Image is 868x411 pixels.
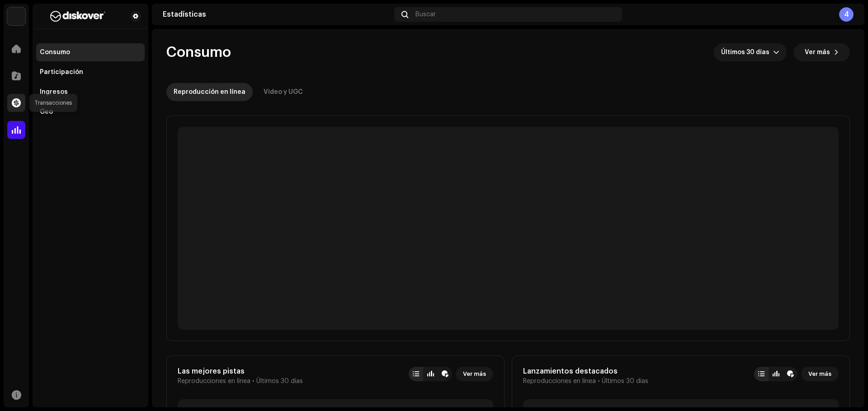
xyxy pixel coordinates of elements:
button: Ver más [456,367,493,381]
span: Buscar [415,11,436,18]
div: Reproducción en línea [174,83,245,101]
div: Video y UGC [264,83,303,101]
span: Consumo [166,43,231,61]
re-m-nav-item: Consumo [36,43,145,61]
span: • [252,378,255,385]
re-m-nav-item: Participación [36,63,145,81]
img: b627a117-4a24-417a-95e9-2d0c90689367 [40,11,116,22]
span: Ver más [463,365,486,383]
span: Ver más [808,365,831,383]
button: Ver más [801,367,839,381]
span: Últimos 30 días [256,378,303,385]
span: • [598,378,600,385]
re-m-nav-item: Ingresos [36,83,145,101]
div: Participación [40,69,83,76]
span: Últimos 30 días [721,43,773,61]
div: Estadísticas [163,11,391,18]
div: dropdown trigger [773,43,779,61]
span: Últimos 30 días [602,378,648,385]
img: 297a105e-aa6c-4183-9ff4-27133c00f2e2 [7,7,25,25]
div: Ingresos [40,88,68,96]
span: Reproducciones en línea [178,378,250,385]
div: Consumo [40,49,70,56]
div: 4 [839,7,854,22]
div: Las mejores pistas [178,367,303,376]
re-m-nav-item: Geo [36,103,145,121]
div: Geo [40,108,53,115]
button: Ver más [794,43,850,61]
span: Reproducciones en línea [523,378,596,385]
div: Lanzamientos destacados [523,367,648,376]
span: Ver más [805,43,830,61]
